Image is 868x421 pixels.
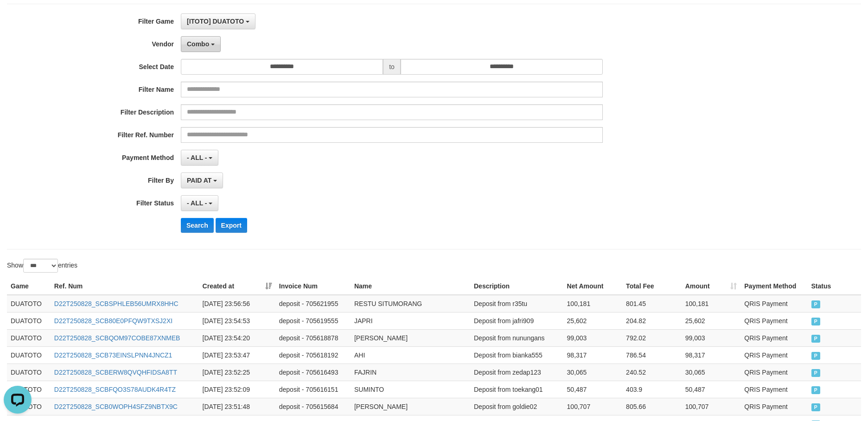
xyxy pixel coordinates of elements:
[181,13,255,29] button: [ITOTO] DUATOTO
[563,312,623,329] td: 25,602
[622,312,682,329] td: 204.82
[54,317,172,325] a: D22T250828_SCB80E0PFQW9TXSJ2XI
[351,398,470,415] td: [PERSON_NAME]
[351,329,470,346] td: [PERSON_NAME]
[740,364,807,381] td: QRIS Payment
[682,398,741,415] td: 100,707
[187,154,207,161] span: - ALL -
[181,172,223,188] button: PAID AT
[563,278,623,295] th: Net Amount
[199,329,275,346] td: [DATE] 23:54:20
[54,300,179,307] a: D22T250828_SCBSPHLEB56UMRX8HHC
[470,278,563,295] th: Description
[199,398,275,415] td: [DATE] 23:51:48
[808,278,861,295] th: Status
[199,295,275,313] td: [DATE] 23:56:56
[54,351,172,359] a: D22T250828_SCB73EINSLPNN4JNCZ1
[51,278,199,295] th: Ref. Num
[811,318,821,325] span: PAID
[275,381,351,398] td: deposit - 705616151
[470,398,563,415] td: Deposit from goldie02
[383,59,401,75] span: to
[351,278,470,295] th: Name
[622,346,682,364] td: 786.54
[7,278,51,295] th: Game
[275,312,351,329] td: deposit - 705619555
[682,364,741,381] td: 30,065
[682,278,741,295] th: Amount: activate to sort column ascending
[563,381,623,398] td: 50,487
[54,403,178,410] a: D22T250828_SCB0WOPH4SFZ9NBTX9C
[187,40,209,48] span: Combo
[275,346,351,364] td: deposit - 705618192
[811,352,821,360] span: PAID
[563,364,623,381] td: 30,065
[563,346,623,364] td: 98,317
[682,381,741,398] td: 50,487
[622,364,682,381] td: 240.52
[470,381,563,398] td: Deposit from toekang01
[740,398,807,415] td: QRIS Payment
[181,195,218,211] button: - ALL -
[7,312,51,329] td: DUATOTO
[7,381,51,398] td: DUATOTO
[351,381,470,398] td: SUMINTO
[622,278,682,295] th: Total Fee
[7,329,51,346] td: DUATOTO
[682,346,741,364] td: 98,317
[622,329,682,346] td: 792.02
[682,295,741,313] td: 100,181
[275,398,351,415] td: deposit - 705615684
[275,278,351,295] th: Invoice Num
[54,386,176,393] a: D22T250828_SCBFQO3S78AUDK4R4TZ
[470,364,563,381] td: Deposit from zedap123
[811,386,821,394] span: PAID
[470,295,563,313] td: Deposit from r35tu
[199,381,275,398] td: [DATE] 23:52:09
[622,398,682,415] td: 805.66
[470,312,563,329] td: Deposit from jafri909
[351,346,470,364] td: AHI
[470,329,563,346] td: Deposit from nunungans
[811,369,821,377] span: PAID
[682,312,741,329] td: 25,602
[4,4,32,32] button: Open LiveChat chat widget
[199,346,275,364] td: [DATE] 23:53:47
[563,329,623,346] td: 99,003
[54,369,177,376] a: D22T250828_SCBERW8QVQHFIDSA8TT
[275,295,351,313] td: deposit - 705621955
[7,364,51,381] td: DUATOTO
[187,18,244,25] span: [ITOTO] DUATOTO
[740,295,807,313] td: QRIS Payment
[470,346,563,364] td: Deposit from bianka555
[740,346,807,364] td: QRIS Payment
[351,295,470,313] td: RESTU SITUMORANG
[740,329,807,346] td: QRIS Payment
[622,381,682,398] td: 403.9
[187,199,207,207] span: - ALL -
[275,329,351,346] td: deposit - 705618878
[181,36,221,52] button: Combo
[682,329,741,346] td: 99,003
[199,278,275,295] th: Created at: activate to sort column ascending
[811,335,821,343] span: PAID
[7,259,77,273] label: Show entries
[740,278,807,295] th: Payment Method
[216,218,247,233] button: Export
[563,398,623,415] td: 100,707
[622,295,682,313] td: 801.45
[811,403,821,411] span: PAID
[181,218,214,233] button: Search
[187,177,211,184] span: PAID AT
[351,312,470,329] td: JAPRI
[199,312,275,329] td: [DATE] 23:54:53
[275,364,351,381] td: deposit - 705616493
[7,346,51,364] td: DUATOTO
[199,364,275,381] td: [DATE] 23:52:25
[740,381,807,398] td: QRIS Payment
[351,364,470,381] td: FAJRIN
[740,312,807,329] td: QRIS Payment
[811,300,821,308] span: PAID
[7,295,51,313] td: DUATOTO
[563,295,623,313] td: 100,181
